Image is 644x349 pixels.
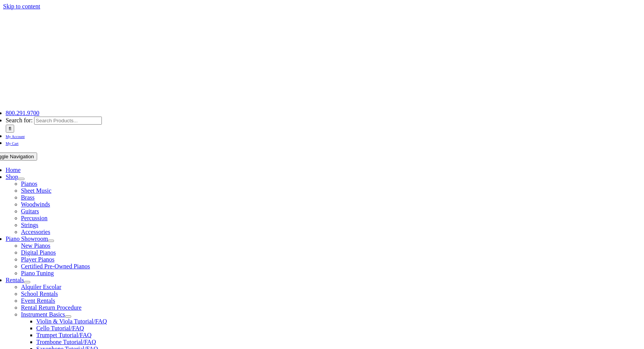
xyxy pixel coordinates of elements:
[21,284,61,290] a: Alquiler Escolar
[6,277,24,283] a: Rentals
[21,291,58,297] a: School Rentals
[36,332,92,338] a: Trumpet Tutorial/FAQ
[3,3,40,10] a: Skip to content
[21,304,82,311] a: Rental Return Procedure
[48,240,54,242] button: Open submenu of Piano Showroom
[6,125,15,133] input: Search
[21,187,52,194] a: Sheet Music
[6,133,25,139] a: My Account
[65,315,71,318] button: Open submenu of Instrument Basics
[21,249,56,256] a: Digital Pianos
[21,263,90,269] a: Certified Pre-Owned Pianos
[21,180,38,187] a: Pianos
[21,215,47,221] a: Percussion
[21,242,51,249] a: New Pianos
[34,117,102,125] input: Search Products...
[6,235,48,242] a: Piano Showroom
[21,208,39,214] a: Guitars
[6,135,25,139] span: My Account
[21,270,54,276] a: Piano Tuning
[21,222,38,228] a: Strings
[6,167,21,173] a: Home
[21,201,50,208] a: Woodwinds
[6,141,19,146] span: My Cart
[24,281,30,283] button: Open submenu of Rentals
[21,194,35,201] a: Brass
[6,110,39,116] a: 800.291.9700
[6,117,33,123] span: Search for:
[36,318,107,325] a: Violin & Viola Tutorial/FAQ
[36,325,84,331] a: Cello Tutorial/FAQ
[21,229,50,235] a: Accessories
[21,311,65,318] a: Instrument Basics
[21,256,55,263] a: Player Pianos
[36,339,96,345] a: Trombone Tutorial/FAQ
[6,140,19,146] a: My Cart
[18,178,25,180] button: Open submenu of Shop
[6,174,18,180] a: Shop
[21,297,55,304] a: Event Rentals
